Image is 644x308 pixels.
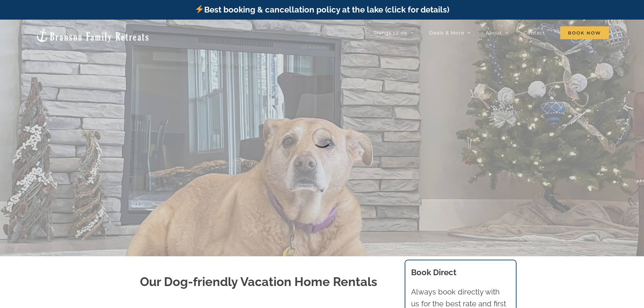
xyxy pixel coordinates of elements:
span: Things to do [374,30,407,35]
nav: Main Menu [309,26,609,40]
a: About [486,26,508,40]
span: Book Now [560,26,609,39]
span: Deals & More [429,30,464,35]
span: Contact [524,30,545,35]
span: Vacation homes [309,30,352,35]
b: Book Direct [411,267,456,277]
a: Vacation homes [309,26,358,40]
a: Book Now [560,26,609,40]
span: About [486,30,502,35]
a: Deals & More [429,26,471,40]
a: Contact [524,26,545,40]
a: Things to do [374,26,414,40]
img: Branson Family Retreats Logo [35,28,150,43]
strong: Our Dog-friendly Vacation Home Rentals [140,275,377,289]
img: ⚡️ [195,5,204,13]
a: Best booking & cancellation policy at the lake (click for details) [195,5,449,15]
